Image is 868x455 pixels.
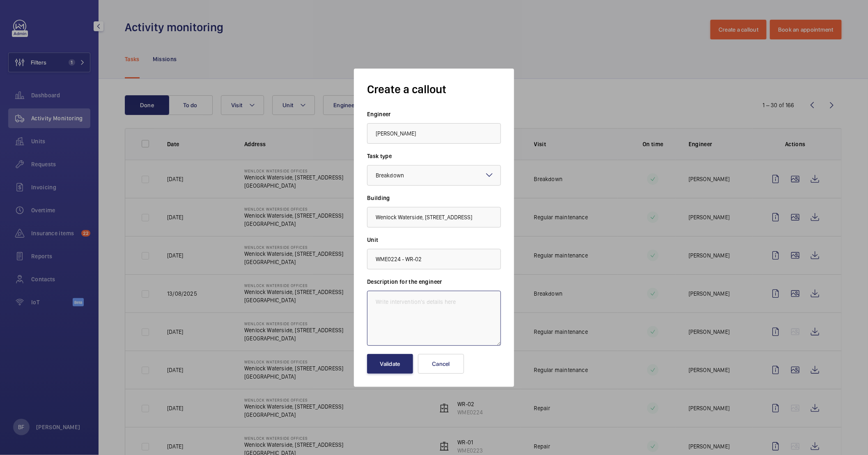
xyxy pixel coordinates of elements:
[367,194,501,202] label: Building
[367,278,501,286] label: Description for the engineer
[367,110,501,118] label: Engineer
[376,172,404,179] span: Breakdown
[367,123,501,144] input: Select an engineer
[367,249,501,269] input: Select an unit
[367,207,501,227] input: Select a building
[418,354,464,374] button: Cancel
[367,152,501,160] label: Task type
[367,236,501,244] label: Unit
[367,82,501,97] h1: Create a callout
[367,354,413,374] button: Validate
